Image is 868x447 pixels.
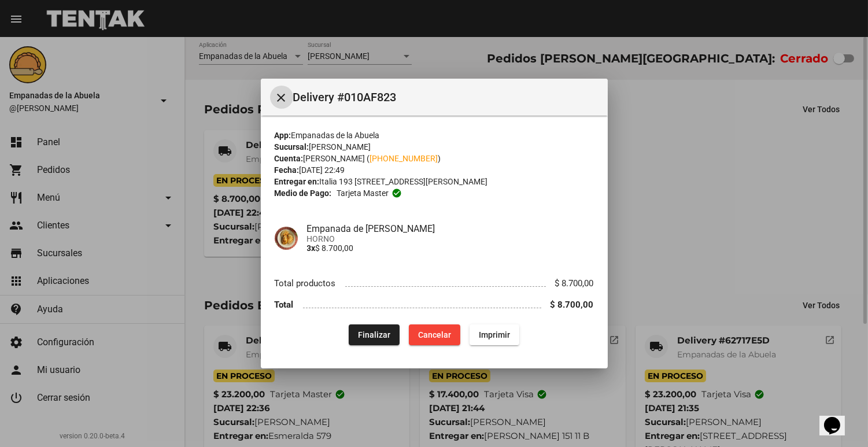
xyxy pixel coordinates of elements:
span: Finalizar [358,330,390,339]
span: HORNO [307,234,594,243]
mat-icon: check_circle [391,188,402,198]
li: Total $ 8.700,00 [275,294,594,316]
button: Finalizar [349,324,400,345]
div: [PERSON_NAME] ( ) [275,153,594,164]
strong: App: [275,131,291,140]
span: Cancelar [418,330,451,339]
strong: Fecha: [275,165,300,175]
div: [DATE] 22:49 [275,164,594,176]
strong: Cuenta: [275,154,304,163]
h4: Empanada de [PERSON_NAME] [307,223,594,234]
mat-icon: Cerrar [275,91,289,105]
button: Cerrar [270,86,293,109]
a: [PHONE_NUMBER] [370,154,438,163]
div: [PERSON_NAME] [275,141,594,153]
b: 3x [307,243,316,253]
p: $ 8.700,00 [307,243,594,253]
span: Delivery #010AF823 [293,88,599,106]
button: Imprimir [470,324,519,345]
span: Tarjeta master [337,187,389,199]
img: f753fea7-0f09-41b3-9a9e-ddb84fc3b359.jpg [275,227,298,250]
strong: Sucursal: [275,142,309,152]
iframe: chat widget [819,401,856,435]
span: Imprimir [479,330,510,339]
strong: Medio de Pago: [275,187,332,199]
div: Empanadas de la Abuela [275,130,594,141]
strong: Entregar en: [275,177,320,186]
li: Total productos $ 8.700,00 [275,273,594,294]
button: Cancelar [409,324,460,345]
div: Italia 193 [STREET_ADDRESS][PERSON_NAME] [275,176,594,187]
